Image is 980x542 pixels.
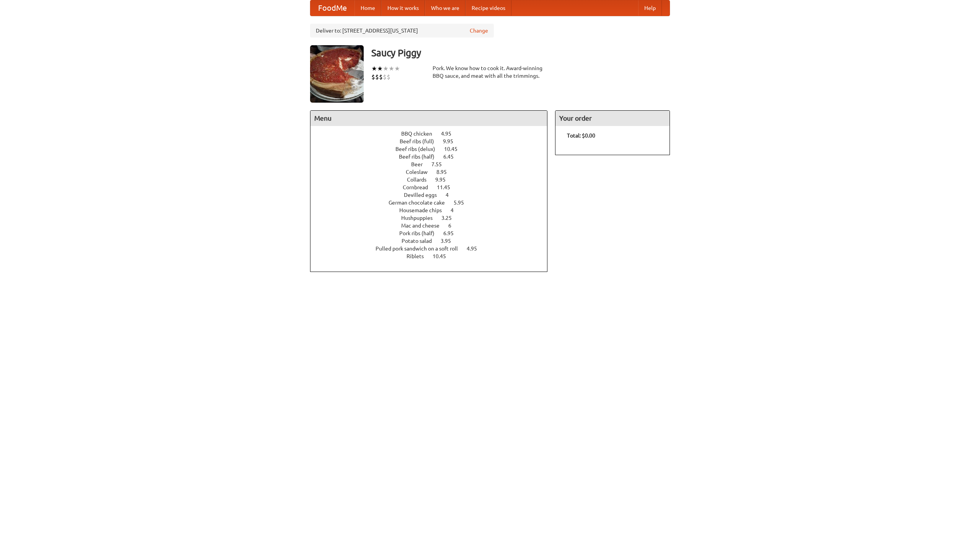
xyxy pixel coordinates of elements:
span: Housemade chips [399,207,449,213]
span: 9.95 [435,177,453,183]
span: Cornbread [403,184,436,190]
span: Potato salad [402,238,439,244]
span: Beef ribs (full) [400,138,442,144]
span: 6 [448,223,459,229]
a: Recipe videos [465,0,511,16]
a: Collards 9.95 [407,177,460,183]
li: ★ [371,64,377,73]
span: Devilled eggs [404,192,444,198]
a: Who we are [425,0,465,16]
a: Home [354,0,381,16]
span: 3.95 [441,238,459,244]
span: 11.45 [437,184,458,190]
h3: Saucy Piggy [371,45,670,61]
span: 8.95 [436,169,454,175]
span: Beef ribs (half) [399,154,442,160]
li: $ [383,73,387,81]
a: Coleslaw 8.95 [406,169,461,175]
li: $ [379,73,383,81]
div: Deliver to: [STREET_ADDRESS][US_STATE] [310,24,494,38]
span: German chocolate cake [389,200,452,206]
a: German chocolate cake 5.95 [389,200,478,206]
a: Help [638,0,662,16]
a: Mac and cheese 6 [401,223,465,229]
li: $ [375,73,379,81]
b: Total: $0.00 [567,133,595,139]
span: 10.45 [433,253,454,259]
div: Pork. We know how to cook it. Award-winning BBQ sauce, and meat with all the trimmings. [433,64,547,80]
span: 9.95 [443,138,461,144]
span: Collards [407,177,434,183]
li: $ [387,73,390,81]
a: Pork ribs (half) 6.95 [399,230,468,236]
span: 10.45 [444,146,465,152]
span: 4 [446,192,456,198]
li: ★ [383,64,389,73]
span: 5.95 [454,200,472,206]
a: Beer 7.55 [411,161,456,167]
a: Beef ribs (half) 6.45 [399,154,468,160]
a: Change [470,27,488,34]
a: Pulled pork sandwich on a soft roll 4.95 [376,246,491,252]
span: 7.55 [431,161,449,167]
a: Hushpuppies 3.25 [401,215,466,221]
a: Housemade chips 4 [399,207,468,213]
li: $ [371,73,375,81]
h4: Menu [310,111,547,126]
span: 4.95 [467,246,485,252]
li: ★ [377,64,383,73]
span: 4 [451,207,461,213]
img: angular.jpg [310,45,364,103]
a: FoodMe [310,0,354,16]
a: How it works [381,0,425,16]
span: Pork ribs (half) [399,230,442,236]
span: Beer [411,161,430,167]
span: Pulled pork sandwich on a soft roll [376,246,465,252]
span: BBQ chicken [401,131,440,137]
a: Beef ribs (delux) 10.45 [395,146,472,152]
span: Hushpuppies [401,215,440,221]
span: Coleslaw [406,169,435,175]
li: ★ [394,64,400,73]
span: Mac and cheese [401,223,447,229]
a: Potato salad 3.95 [402,238,465,244]
span: 6.95 [443,230,461,236]
a: BBQ chicken 4.95 [401,131,465,137]
span: 4.95 [441,131,459,137]
li: ★ [389,64,394,73]
span: Riblets [407,253,431,259]
span: 6.45 [443,154,461,160]
span: Beef ribs (delux) [395,146,443,152]
a: Riblets 10.45 [407,253,460,259]
a: Beef ribs (full) 9.95 [400,138,467,144]
a: Devilled eggs 4 [404,192,463,198]
span: 3.25 [441,215,459,221]
h4: Your order [555,111,670,126]
a: Cornbread 11.45 [403,184,464,190]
